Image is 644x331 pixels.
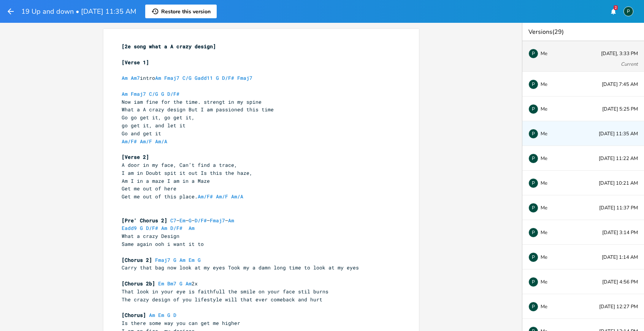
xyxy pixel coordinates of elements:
[122,114,195,121] span: Go go get it, go get it,
[601,51,638,56] span: [DATE], 3:33 PM
[161,90,164,97] span: G
[541,279,547,285] span: Me
[621,62,638,67] div: Current
[210,217,225,224] span: Fmaj7
[186,280,192,287] span: Am
[599,206,638,211] span: [DATE] 11:37 PM
[122,257,152,263] span: [Chorus 2]
[541,304,547,309] span: Me
[195,217,207,224] span: D/F#
[155,74,161,81] span: Am
[602,230,638,235] span: [DATE] 3:14 PM
[161,225,167,231] span: Am
[182,74,192,81] span: C/G
[602,82,638,87] span: [DATE] 7:45 AM
[140,225,143,231] span: G
[216,193,228,200] span: Am/F
[195,74,213,81] span: Gadd11
[228,217,234,224] span: Am
[170,225,182,231] span: D/F#
[122,130,161,137] span: Go and get it
[149,90,158,97] span: C/G
[122,59,149,66] span: [Verse 1]
[122,296,322,303] span: The crazy design of you lifestyle will that ever comeback and hurt
[216,74,219,81] span: G
[528,252,538,262] div: Piepo
[179,280,182,287] span: G
[122,43,216,50] span: [2e song what a A crazy design]
[541,51,547,56] span: Me
[122,280,155,287] span: [Chorus 2b]
[122,98,262,105] span: Now iam fine for the time. strengt in my spine
[528,302,538,312] div: Piepo
[606,5,621,18] button: 2
[164,74,179,81] span: Fmaj7
[528,104,538,114] div: Piepo
[179,257,186,263] span: Am
[189,217,192,224] span: G
[599,156,638,161] span: [DATE] 11:22 AM
[122,169,252,176] span: I am in Doubt spit it out Is this the haze,
[602,280,638,285] span: [DATE] 4:56 PM
[541,205,547,211] span: Me
[131,90,146,97] span: Fmaj7
[21,8,136,15] h1: 19 Up and down • [DATE] 11:35 AM
[528,228,538,238] div: Piepo
[167,90,179,97] span: D/F#
[122,138,137,145] span: Am/F#
[122,312,146,318] span: [Chorus]
[614,5,618,10] div: 2
[179,217,186,224] span: Em
[122,154,149,160] span: [Verse 2]
[528,203,538,213] div: Piepo
[122,288,328,295] span: That look in your eye is faithfull the smile on your face stil burns
[528,79,538,89] div: Piepo
[122,90,128,97] span: Am
[158,280,164,287] span: Em
[599,304,638,309] span: [DATE] 12:27 PM
[122,241,204,247] span: Same again ooh i want it to
[167,312,170,318] span: G
[237,74,252,81] span: Fmaj7
[122,217,234,224] span: – – – – –
[122,225,137,231] span: Eadd9
[122,185,176,192] span: Get me out of here
[231,193,243,200] span: Am/A
[599,131,638,136] span: [DATE] 11:35 AM
[541,82,547,87] span: Me
[623,3,633,20] button: P
[155,257,170,263] span: Fmaj7
[189,225,195,231] span: Am
[173,257,176,263] span: G
[222,74,234,81] span: D/F#
[122,177,210,184] span: Am I in a maze I am in a Maze
[131,74,140,81] span: Am7
[122,106,274,113] span: What a A crazy design But I am passioned this time
[541,255,547,260] span: Me
[170,217,176,224] span: C7
[522,23,644,41] div: Versions (29)
[189,257,195,263] span: Em
[122,162,237,168] span: A door in my face, Can’t find a trace,
[528,49,538,59] div: Piepo
[528,277,538,287] div: Piepo
[145,5,217,18] button: Restore this version
[623,6,633,16] div: Piepo
[122,74,252,81] span: intro
[122,233,179,239] span: What a crazy Design
[122,280,198,287] span: 2x
[198,257,201,263] span: G
[602,255,638,260] span: [DATE] 1:14 AM
[122,122,186,129] span: go get it, and let it
[122,264,359,271] span: Carry that bag now look at my eyes Took my a damn long time to look at my eyes
[122,320,240,326] span: Is there some way you can get me higher
[528,154,538,163] div: Piepo
[541,181,547,186] span: Me
[167,280,176,287] span: Bm7
[173,312,176,318] span: D
[541,131,547,136] span: Me
[161,8,211,15] span: Restore this version
[528,178,538,188] div: Piepo
[599,181,638,186] span: [DATE] 10:21 AM
[198,193,213,200] span: Am/F#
